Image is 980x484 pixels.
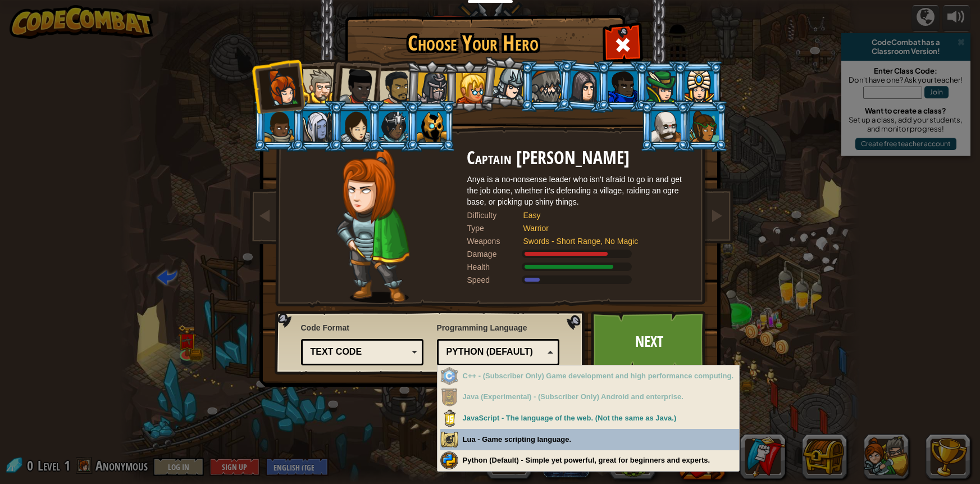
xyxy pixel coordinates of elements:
li: Pender Spellbane [673,61,723,112]
li: Ritic the Cold [405,101,456,152]
div: Anya is a no-nonsense leader who isn't afraid to go in and get the job done, whether it's defendi... [467,174,692,207]
li: Usara Master Wizard [367,101,418,152]
div: Health [467,261,523,273]
span: Code Format [301,322,424,333]
div: Lua - Game scripting language. [440,429,740,451]
li: Omarn Brewstone [556,59,610,114]
li: Gordon the Stalwart [596,61,647,112]
div: JavaScript - The language of the web. (Not the same as Java.) [440,408,740,429]
li: Illia Shieldsmith [329,101,380,152]
div: Subscriber Only [440,365,740,387]
div: Swords - Short Range, No Magic [523,236,681,247]
div: Moves at 6 meters per second. [467,274,692,286]
li: Zana Woodheart [678,101,728,152]
div: Python (Default) [446,346,544,359]
li: Arryn Stonewall [253,101,303,152]
div: Speed [467,274,523,286]
a: Next [591,311,708,373]
li: Miss Hushbaum [444,61,494,112]
div: Easy [523,210,681,221]
li: Captain Anya Weston [250,58,306,114]
span: Programming Language [437,322,560,333]
li: Hattori Hanzō [479,54,535,110]
li: Senick Steelclaw [520,61,571,112]
li: Nalfar Cryptor [291,101,341,152]
div: Warrior [523,223,681,234]
div: Subscriber Only [440,386,740,408]
li: Lady Ida Justheart [327,57,382,112]
div: Python (Default) - Simple yet powerful, great for beginners and experts. [440,450,740,472]
div: Deals 120% of listed Warrior weapon damage. [467,248,692,260]
div: Type [467,223,523,234]
img: captain-pose.png [336,148,410,303]
li: Sir Tharin Thunderfist [291,59,341,110]
div: Text code [311,346,408,359]
img: language-selector-background.png [275,311,588,375]
h2: Captain [PERSON_NAME] [467,148,692,168]
div: Gains 140% of listed Warrior armor health. [467,261,692,273]
li: Alejandro the Duelist [367,60,418,112]
li: Okar Stompfoot [640,101,690,152]
div: Weapons [467,236,523,247]
div: Difficulty [467,210,523,221]
li: Naria of the Leaf [635,61,685,112]
div: Damage [467,248,523,260]
li: Amara Arrowhead [404,60,457,114]
h1: Choose Your Hero [347,31,600,55]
